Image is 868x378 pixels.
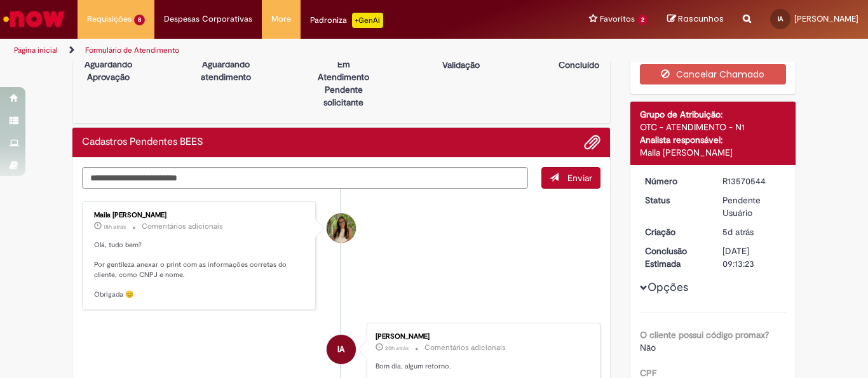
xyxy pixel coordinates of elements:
[271,13,291,25] span: More
[640,133,787,146] div: Analista responsável:
[85,45,179,55] a: Formulário de Atendimento
[640,108,787,121] div: Grupo de Atribuição:
[722,194,782,219] div: Pendente Usuário
[584,134,600,151] button: Adicionar anexos
[376,361,587,372] p: Bom dia, algum retorno.
[722,175,782,187] div: R13570544
[376,333,587,341] div: [PERSON_NAME]
[640,146,787,159] div: Maila [PERSON_NAME]
[94,240,306,300] p: Olá, tudo bem? Por gentileza anexar o print com as informações corretas do cliente, como CNPJ e n...
[778,15,783,23] span: IA
[82,137,203,148] h2: Cadastros Pendentes BEES Histórico de tíquete
[352,13,383,28] p: +GenAi
[82,167,528,189] textarea: Digite sua mensagem aqui...
[10,39,569,62] ul: Trilhas de página
[195,58,257,83] p: Aguardando atendimento
[327,335,356,364] div: IAN ARAUJO
[142,221,223,232] small: Comentários adicionais
[327,213,356,243] div: Maila Melissa De Oliveira
[104,223,126,231] span: 18h atrás
[1,6,67,32] img: ServiceNow
[640,342,656,353] span: Não
[635,194,714,206] dt: Status
[337,334,344,365] span: IA
[385,344,409,352] span: 20h atrás
[794,13,858,24] span: [PERSON_NAME]
[722,245,782,270] div: [DATE] 09:13:23
[635,175,714,187] dt: Número
[667,13,724,25] a: Rascunhos
[313,58,374,83] p: Em Atendimento
[722,226,754,238] span: 5d atrás
[567,172,592,184] span: Enviar
[722,226,782,238] div: 26/09/2025 13:13:20
[600,13,635,25] span: Favoritos
[635,226,714,238] dt: Criação
[385,344,409,352] time: 30/09/2025 13:36:47
[164,13,252,25] span: Despesas Corporativas
[94,212,306,219] div: Maila [PERSON_NAME]
[640,64,787,84] button: Cancelar Chamado
[541,167,600,189] button: Enviar
[442,58,480,71] p: Validação
[313,83,374,109] p: Pendente solicitante
[678,13,724,25] span: Rascunhos
[87,13,132,25] span: Requisições
[14,45,58,55] a: Página inicial
[722,226,754,238] time: 26/09/2025 13:13:20
[424,342,506,353] small: Comentários adicionais
[640,121,787,133] div: OTC - ATENDIMENTO - N1
[104,223,126,231] time: 30/09/2025 15:31:49
[637,15,648,25] span: 2
[559,58,599,71] p: Concluído
[635,245,714,270] dt: Conclusão Estimada
[640,329,769,341] b: O cliente possui código promax?
[134,15,145,25] span: 8
[310,13,383,28] div: Padroniza
[78,58,139,83] p: Aguardando Aprovação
